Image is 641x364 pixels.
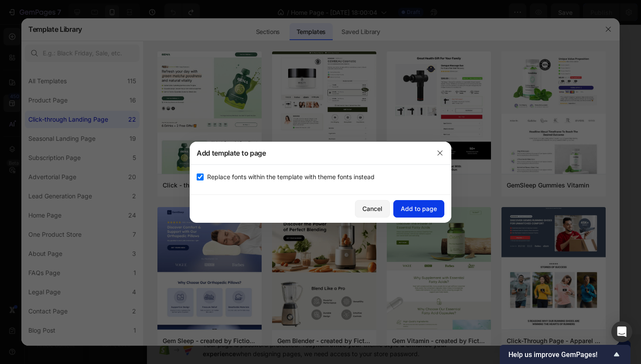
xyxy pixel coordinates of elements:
button: Add elements [84,175,145,192]
button: Add sections [19,175,78,192]
button: Add to page [393,200,444,218]
div: Start with Sections from sidebar [29,157,135,168]
div: Start with Generating from URL or image [23,224,140,231]
span: Replace fonts within the template with theme fonts instead [207,172,375,182]
span: Help us improve GemPages! [508,350,611,359]
h3: Add template to page [197,148,266,158]
div: Cancel [362,204,382,213]
span: iPhone 13 Mini ( 375 px) [44,4,102,13]
div: Add to page [401,204,437,213]
button: Cancel [355,200,390,218]
button: Show survey - Help us improve GemPages! [508,349,622,360]
div: Open Intercom Messenger [611,321,632,342]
